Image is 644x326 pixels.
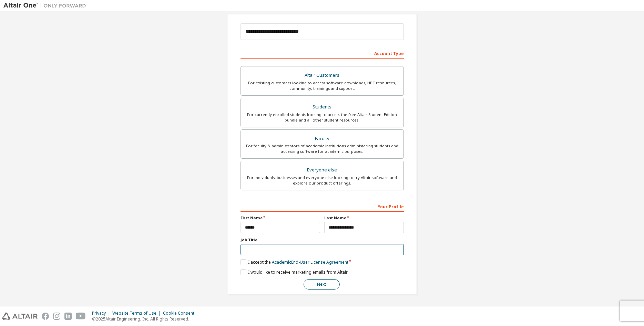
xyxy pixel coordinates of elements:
[241,215,320,221] label: First Name
[53,313,60,320] img: instagram.svg
[241,201,404,212] div: Your Profile
[245,134,399,144] div: Faculty
[3,2,90,9] img: Altair One
[245,175,399,186] div: For individuals, businesses and everyone else looking to try Altair software and explore our prod...
[324,215,404,221] label: Last Name
[245,165,399,175] div: Everyone else
[241,269,348,275] label: I would like to receive marketing emails from Altair
[92,311,112,316] div: Privacy
[241,48,404,59] div: Account Type
[163,311,198,316] div: Cookie Consent
[2,313,38,320] img: altair_logo.svg
[245,102,399,112] div: Students
[245,71,399,80] div: Altair Customers
[245,143,399,154] div: For faculty & administrators of academic institutions administering students and accessing softwa...
[304,279,340,290] button: Next
[92,316,198,322] p: © 2025 Altair Engineering, Inc. All Rights Reserved.
[245,80,399,91] div: For existing customers looking to access software downloads, HPC resources, community, trainings ...
[245,112,399,123] div: For currently enrolled students looking to access the free Altair Student Edition bundle and all ...
[112,311,163,316] div: Website Terms of Use
[64,313,72,320] img: linkedin.svg
[241,237,404,243] label: Job Title
[42,313,49,320] img: facebook.svg
[76,313,86,320] img: youtube.svg
[241,259,348,265] label: I accept the
[272,259,348,265] a: Academic End-User License Agreement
